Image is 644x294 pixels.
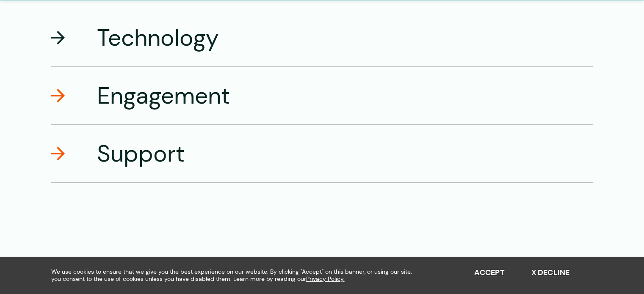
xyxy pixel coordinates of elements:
[97,139,185,169] h3: Support
[51,268,420,283] span: We use cookies to ensure that we give you the best experience on our website. By clicking "Accept...
[531,268,570,278] button: Decline
[97,23,219,53] h3: Technology
[97,81,230,111] h3: Engagement
[306,275,345,283] a: Privacy Policy.
[474,268,505,278] button: Accept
